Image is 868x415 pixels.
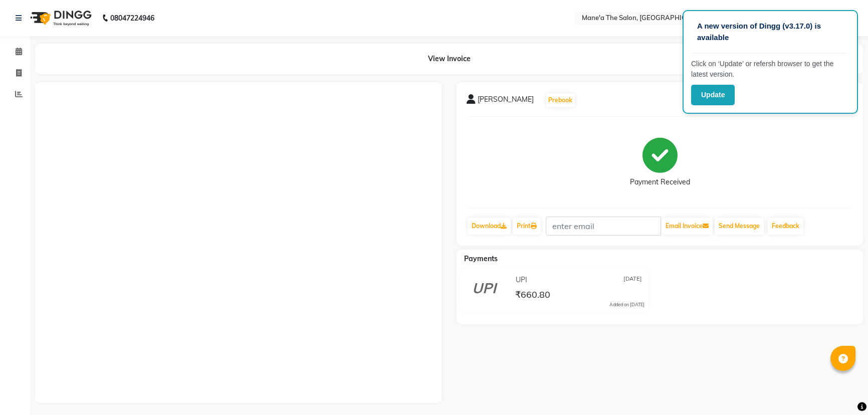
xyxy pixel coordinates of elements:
[515,289,550,303] span: ₹660.80
[35,44,863,74] div: View Invoice
[516,275,527,285] span: UPI
[464,254,498,263] span: Payments
[826,375,858,405] iframe: chat widget
[697,21,843,43] p: A new version of Dingg (v3.17.0) is available
[768,218,803,235] a: Feedback
[715,218,764,235] button: Send Message
[110,4,154,32] b: 08047224946
[630,177,690,187] div: Payment Received
[546,217,661,236] input: enter email
[26,4,94,32] img: logo
[609,301,644,308] div: Added on [DATE]
[478,94,534,108] span: [PERSON_NAME]
[623,275,642,285] span: [DATE]
[691,59,849,80] p: Click on ‘Update’ or refersh browser to get the latest version.
[468,218,511,235] a: Download
[691,85,735,105] button: Update
[662,218,713,235] button: Email Invoice
[513,218,541,235] a: Print
[546,93,575,107] button: Prebook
